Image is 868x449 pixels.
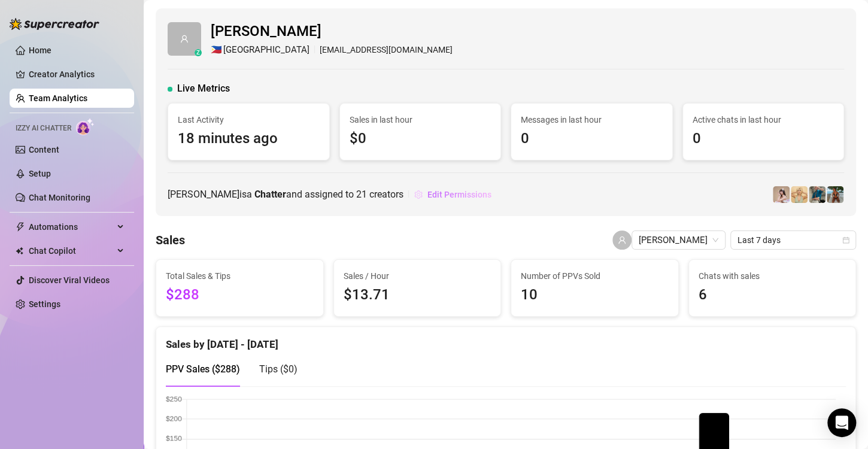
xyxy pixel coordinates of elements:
[178,113,320,126] span: Last Activity
[76,118,95,135] img: AI Chatter
[259,363,298,375] span: Tips ( $0 )
[10,18,99,30] img: logo-BBDzfeDw.svg
[211,43,453,57] div: [EMAIL_ADDRESS][DOMAIN_NAME]
[693,113,834,126] span: Active chats in last hour
[827,408,856,437] div: Open Intercom Messenger
[791,186,808,203] img: Actually.Maria
[414,185,492,204] button: Edit Permissions
[195,49,202,56] div: z
[809,186,825,203] img: Eavnc
[29,65,125,84] a: Creator Analytics
[693,128,834,150] span: 0
[773,186,790,203] img: anaxmei
[521,269,669,283] span: Number of PPVs Sold
[177,81,230,96] span: Live Metrics
[29,217,114,236] span: Automations
[166,327,846,353] div: Sales by [DATE] - [DATE]
[156,232,185,248] h4: Sales
[168,187,403,202] span: [PERSON_NAME] is a and assigned to creators
[166,269,314,283] span: Total Sales & Tips
[350,128,491,150] span: $0
[356,189,367,200] span: 21
[211,43,222,57] span: 🇵🇭
[618,236,626,244] span: user
[842,236,849,244] span: calendar
[344,269,491,283] span: Sales / Hour
[29,299,60,309] a: Settings
[16,247,23,255] img: Chat Copilot
[180,35,189,43] span: user
[521,284,669,307] span: 10
[521,113,663,126] span: Messages in last hour
[521,128,663,150] span: 0
[344,284,491,307] span: $13.71
[827,186,843,203] img: Libby
[29,241,114,260] span: Chat Copilot
[211,20,453,43] span: [PERSON_NAME]
[414,190,423,199] span: setting
[350,113,491,126] span: Sales in last hour
[166,363,240,375] span: PPV Sales ( $288 )
[427,190,491,199] span: Edit Permissions
[29,145,59,154] a: Content
[29,193,90,202] a: Chat Monitoring
[699,269,846,283] span: Chats with sales
[699,284,846,307] span: 6
[254,189,286,200] b: Chatter
[166,284,314,307] span: $288
[29,45,51,55] a: Home
[223,43,309,57] span: [GEOGRAPHIC_DATA]
[738,231,849,249] span: Last 7 days
[29,93,87,103] a: Team Analytics
[16,222,25,232] span: thunderbolt
[639,231,718,249] span: sofia yvonne eusebio
[178,128,320,150] span: 18 minutes ago
[29,169,51,178] a: Setup
[16,123,71,134] span: Izzy AI Chatter
[29,275,110,285] a: Discover Viral Videos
